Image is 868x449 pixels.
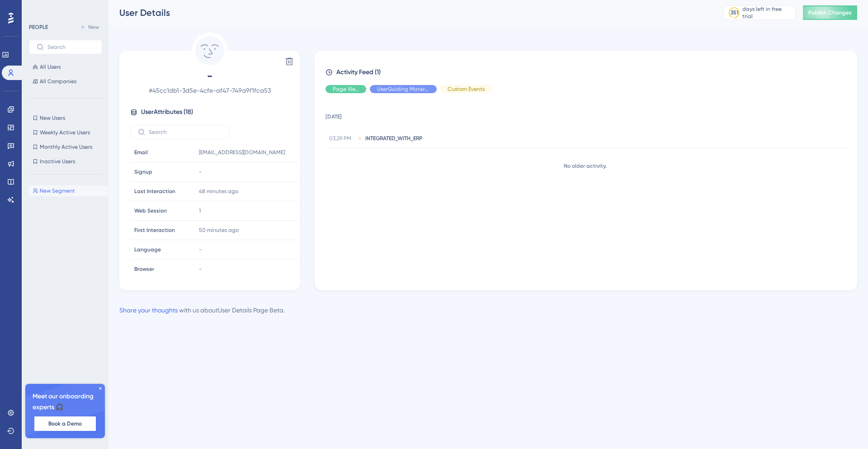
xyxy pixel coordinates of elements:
span: Publish Changes [808,9,852,16]
button: New Segment [29,185,108,196]
div: User Details [119,6,701,19]
iframe: UserGuiding AI Assistant Launcher [830,413,857,440]
span: - [130,69,289,83]
span: New Users [40,114,65,122]
span: Page View [333,85,359,93]
span: Meet our onboarding experts 🎧 [33,391,98,413]
span: [EMAIL_ADDRESS][DOMAIN_NAME] [199,149,285,156]
span: Signup [134,168,152,175]
button: Book a Demo [34,416,96,431]
span: Weekly Active Users [40,129,90,136]
a: Share your thoughts [119,307,178,314]
td: [DATE] [325,100,849,129]
span: New Segment [40,187,75,194]
span: Email [134,149,148,156]
span: Monthly Active Users [40,143,92,151]
div: 351 [731,9,738,16]
span: - [199,168,202,175]
button: Publish Changes [803,5,857,20]
span: Activity Feed (1) [336,67,381,78]
input: Search [47,44,94,50]
button: New [77,22,102,33]
div: PEOPLE [29,24,48,31]
div: days left in free trial [742,5,793,20]
span: Custom Events [448,85,485,93]
span: All Users [40,63,61,71]
button: New Users [29,113,102,123]
span: User Attributes ( 18 ) [141,107,193,118]
span: First Interaction [134,227,175,234]
span: - [199,246,202,253]
span: Inactive Users [40,158,75,165]
span: Language [134,246,161,253]
span: Web Session [134,207,167,214]
span: Last Interaction [134,188,175,195]
span: New [88,24,99,31]
button: Monthly Active Users [29,142,102,152]
span: UserGuiding Material [377,85,429,93]
input: Search [149,129,222,135]
div: with us about User Details Page Beta . [119,305,285,316]
span: INTEGRATED_WITH_ERP [365,135,422,142]
span: 1 [199,207,201,214]
span: Book a Demo [48,420,82,427]
span: Browser [134,265,154,273]
button: All Users [29,61,102,72]
span: 03.29 PM [329,135,354,142]
button: Inactive Users [29,156,102,167]
button: All Companies [29,76,102,87]
span: # 45cc1db1-3d5e-4cfe-af47-749a9f1fca53 [130,85,289,96]
button: Weekly Active Users [29,127,102,138]
span: All Companies [40,78,76,85]
div: No older activity. [325,162,844,170]
time: 50 minutes ago [199,227,239,233]
time: 48 minutes ago [199,188,238,194]
span: - [199,265,202,273]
